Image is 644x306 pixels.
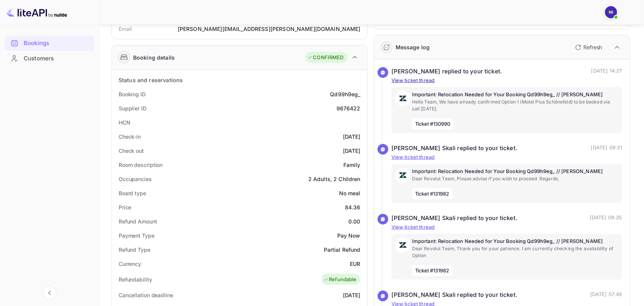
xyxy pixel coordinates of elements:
[24,54,90,63] div: Customers
[412,265,452,277] span: Ticket #131982
[119,232,155,240] div: Payment Type
[412,188,452,200] span: Ticket #131982
[324,246,361,254] div: Partial Refund
[119,161,163,169] div: Room description
[43,286,56,300] button: Collapse navigation
[343,147,361,155] div: [DATE]
[336,104,361,112] div: 9676422
[119,104,147,112] div: Supplier ID
[119,25,132,33] div: Email
[330,90,361,98] div: Qd99h9eg_
[412,238,618,245] p: Important: Relocation Needed for Your Booking Qd99h9eg_ // [PERSON_NAME]
[119,203,132,211] div: Price
[412,91,618,99] p: Important: Relocation Needed for Your Booking Qd99h9eg_ // [PERSON_NAME]
[343,133,361,141] div: [DATE]
[590,214,622,223] p: [DATE] 08:35
[5,51,94,65] a: Customers
[178,25,361,33] div: [PERSON_NAME][EMAIL_ADDRESS][PERSON_NAME][DOMAIN_NAME]
[308,175,361,183] div: 2 Adults, 2 Children
[396,43,430,51] div: Message log
[345,203,361,211] div: 84.36
[391,77,622,84] p: View ticket thread
[343,161,361,169] div: Family
[584,43,602,51] p: Refresh
[337,232,361,240] div: Pay Now
[391,154,622,161] p: View ticket thread
[571,41,605,53] button: Refresh
[119,90,146,98] div: Booking ID
[24,39,90,48] div: Bookings
[591,144,622,153] p: [DATE] 09:31
[412,118,454,130] span: Ticket #130990
[412,168,618,175] p: Important: Relocation Needed for Your Booking Qd99h9eg_ // [PERSON_NAME]
[591,67,622,76] p: [DATE] 14:27
[119,147,144,155] div: Check out
[6,6,67,18] img: LiteAPI logo
[412,99,618,112] p: Hello Team, We have already confirmed Option 1 (Motel Plus Schönefeld) to be booked via call [DATE].
[119,260,141,268] div: Currency
[119,275,152,283] div: Refundability
[119,189,146,197] div: Board type
[119,133,141,141] div: Check-in
[391,291,517,300] div: [PERSON_NAME] Skali replied to your ticket.
[308,54,344,62] div: CONFIRMED
[391,144,517,153] div: [PERSON_NAME] Skali replied to your ticket.
[339,189,361,197] div: No meal
[119,175,152,183] div: Occupancies
[119,291,173,299] div: Cancellation deadline
[391,223,622,231] p: View ticket thread
[348,217,361,225] div: 0.00
[119,76,183,84] div: Status and reservations
[119,118,130,126] div: HCN
[391,67,502,76] div: [PERSON_NAME] replied to your ticket.
[133,53,175,62] div: Booking details
[119,217,157,225] div: Refund Amount
[5,51,94,66] div: Customers
[5,36,94,51] div: Bookings
[119,246,150,254] div: Refund Type
[343,291,361,299] div: [DATE]
[324,276,357,283] div: Refundable
[395,238,411,253] img: AwvSTEc2VUhQAAAAAElFTkSuQmCC
[590,291,622,300] p: [DATE] 07:49
[395,168,411,183] img: AwvSTEc2VUhQAAAAAElFTkSuQmCC
[5,36,94,50] a: Bookings
[350,260,361,268] div: EUR
[412,175,618,182] p: Dear Revolut Team, Please advise if you wish to proceed. Regards,
[391,214,517,223] div: [PERSON_NAME] Skali replied to your ticket.
[412,245,618,259] p: Dear Revolut Team, Thank you for your patience. I am currently checking the availability of Option
[605,6,617,18] img: N Ibadah
[395,91,411,106] img: AwvSTEc2VUhQAAAAAElFTkSuQmCC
